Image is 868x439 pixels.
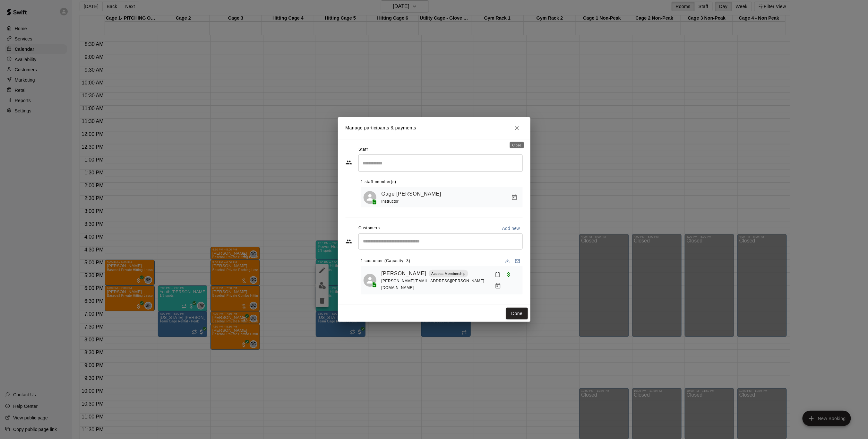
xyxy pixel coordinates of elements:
[346,125,417,131] p: Manage participants & payments
[510,142,524,148] div: Close
[382,199,399,204] span: Instructor
[382,269,426,278] a: [PERSON_NAME]
[358,145,368,155] span: Staff
[358,223,380,233] span: Customers
[358,233,523,250] div: Start typing to search customers...
[502,225,520,232] p: Add new
[511,122,523,134] button: Close
[492,269,503,280] button: Mark attendance
[502,256,512,266] button: Download list
[361,256,411,266] span: 1 customer (Capacity: 3)
[506,308,528,320] button: Done
[382,279,485,290] span: [PERSON_NAME][EMAIL_ADDRESS][PERSON_NAME][DOMAIN_NAME]
[509,192,520,203] button: Manage bookings & payment
[382,190,442,198] a: Gage [PERSON_NAME]
[500,223,523,233] button: Add new
[364,191,376,204] div: Gage Scribner
[346,159,352,166] svg: Staff
[431,271,466,277] p: Access Membership
[346,238,352,245] svg: Customers
[503,271,515,277] span: Paid with Card
[358,154,523,171] div: Search staff
[492,280,504,292] button: Manage bookings & payment
[361,177,397,187] span: 1 staff member(s)
[364,274,376,287] div: Myles Karner
[512,256,523,266] button: Email participants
